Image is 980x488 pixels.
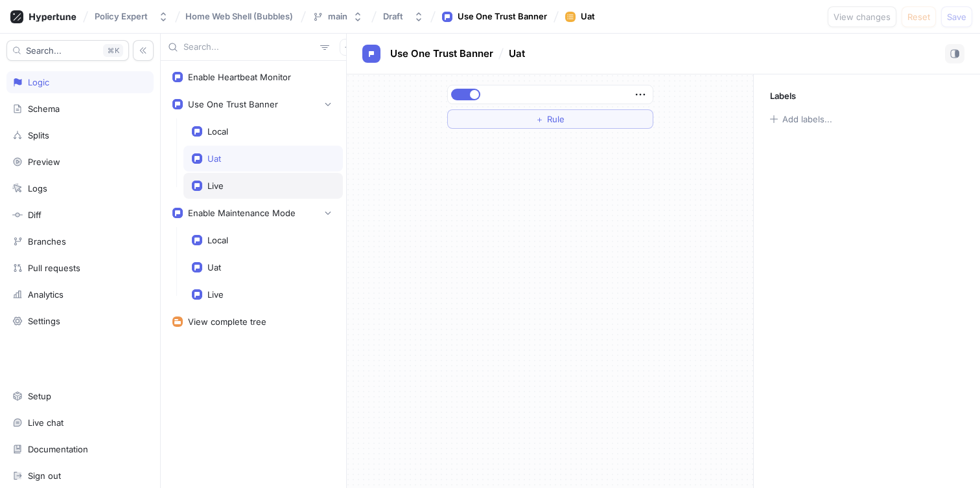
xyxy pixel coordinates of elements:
[509,47,525,61] p: Uat
[458,10,547,23] div: Use One Trust Banner
[188,208,296,218] div: Enable Maintenance Mode
[28,316,60,326] div: Settings
[765,111,835,128] button: Add labels...
[535,115,544,123] span: ＋
[95,11,148,22] div: Policy Expert
[547,115,565,123] span: Rule
[782,115,832,124] div: Add labels...
[188,99,278,109] div: Use One Trust Banner
[28,77,49,87] div: Logic
[28,417,64,428] div: Live chat
[6,438,154,460] a: Documentation
[183,41,315,54] input: Search...
[103,44,123,57] div: K
[307,6,368,27] button: main
[947,13,966,21] span: Save
[207,126,228,137] div: Local
[28,210,41,220] div: Diff
[28,444,88,454] div: Documentation
[378,6,429,27] button: Draft
[834,13,891,21] span: View changes
[907,13,930,21] span: Reset
[28,236,66,247] div: Branches
[581,10,595,23] div: Uat
[188,72,291,82] div: Enable Heartbeat Monitor
[902,6,936,27] button: Reset
[383,11,403,22] div: Draft
[390,47,493,61] p: Use One Trust Banner
[328,11,347,22] div: main
[207,235,228,245] div: Local
[28,471,61,481] div: Sign out
[207,262,221,272] div: Uat
[89,6,174,27] button: Policy Expert
[26,47,62,54] span: Search...
[28,130,49,140] div: Splits
[188,316,266,327] div: View complete tree
[28,157,60,167] div: Preview
[941,6,972,27] button: Save
[28,263,80,273] div: Pull requests
[28,289,64,300] div: Analytics
[28,104,60,114] div: Schema
[6,40,129,61] button: Search...K
[447,109,653,129] button: ＋Rule
[207,181,224,191] div: Live
[207,153,221,164] div: Uat
[770,91,796,101] p: Labels
[185,12,293,21] span: Home Web Shell (Bubbles)
[28,183,47,194] div: Logs
[207,289,224,300] div: Live
[28,391,51,401] div: Setup
[828,6,896,27] button: View changes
